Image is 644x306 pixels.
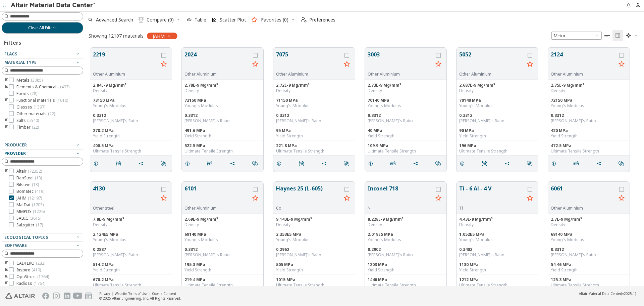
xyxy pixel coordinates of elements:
span: ( 3615 ) [30,215,41,221]
div: Other Aluminium [368,72,433,77]
div: 70140 MPa [368,98,444,103]
span: ( 419 ) [35,188,44,194]
div: [PERSON_NAME]'s Ratio [551,118,627,124]
div: 514.2 MPa [93,262,169,267]
div: 1015 MPa [276,277,352,282]
div: 73150 MPa [93,98,169,103]
button: Details [548,157,562,170]
div: 0.2902 [368,247,444,252]
div: 109.9 MPa [368,143,444,148]
div: Density [459,222,535,227]
button: 7075 [276,50,341,72]
div: Ultimate Tensile Strength [368,282,444,288]
div: 196 MPa [459,143,535,148]
div: 0.3312 [184,113,261,118]
span: ( 12197 ) [28,195,42,201]
div: 0.3312 [93,113,169,118]
div: 9.143E-9 Mg/mm³ [276,217,352,222]
div: 40 MPa [368,128,444,133]
div: Yield Strength [368,133,444,139]
span: Functional materials [16,98,68,103]
div: Density [93,88,169,93]
div: [PERSON_NAME]'s Ratio [276,252,352,258]
button: Similar search [249,157,263,170]
span: ( 3085 ) [31,77,43,83]
div: Young's Modulus [184,237,261,243]
span: Metric [551,32,602,40]
div: [PERSON_NAME]'s Ratio [184,118,261,124]
div: 522.5 MPa [184,143,261,148]
button: PDF Download [387,157,401,170]
button: Share [227,157,241,170]
div: 70140 MPa [459,98,535,103]
div: Ultimate Tensile Strength [551,282,627,288]
div: Ultimate Tensile Strength [184,148,261,154]
div: [PERSON_NAME]'s Ratio [93,252,169,258]
i:  [207,161,213,166]
div: Yield Strength [93,267,169,273]
i: toogle group [4,274,9,279]
span: Scatter Plot [220,17,246,22]
div: Density [459,88,535,93]
div: Yield Strength [459,133,535,139]
div: Ultimate Tensile Strength [93,148,169,154]
div: 2.687E-9 Mg/mm³ [459,83,535,88]
div: Yield Strength [459,267,535,273]
div: [PERSON_NAME]'s Ratio [368,118,444,124]
div: 0.3312 [551,113,627,118]
div: 505 MPa [276,262,352,267]
div: Yield Strength [184,133,261,139]
i:  [626,33,631,38]
span: ( 72352 ) [28,168,42,174]
div: [PERSON_NAME]'s Ratio [276,118,352,124]
span: Foods [16,91,37,96]
div: 0.3312 [459,113,535,118]
div: Yield Strength [276,267,352,273]
span: Elements & Chemicals [16,84,69,90]
i:  [301,17,307,23]
button: Inconel 718 [368,184,433,206]
img: Altair Engineering [5,293,35,299]
div: 278.2 MPa [93,128,169,133]
button: Share [593,157,607,170]
span: Bomatec [16,189,44,194]
span: ( 1226 ) [33,209,45,214]
div: Young's Modulus [551,103,627,108]
i: toogle group [4,125,9,130]
div: Young's Modulus [368,237,444,243]
button: Share [135,157,149,170]
i:  [604,33,610,38]
button: Ecological Topics [2,233,83,242]
span: ( 22 ) [32,124,39,130]
button: Similar search [158,157,172,170]
div: Density [368,88,444,93]
span: Software [4,243,27,248]
div: 0.3402 [459,247,535,252]
div: Other Aluminium [184,72,250,77]
div: Other Aluminium [551,206,616,211]
div: Yield Strength [551,133,627,139]
i:  [299,161,304,166]
span: Glasses [16,104,45,110]
div: Young's Modulus [93,103,169,108]
span: Provider [4,150,26,156]
div: Co [276,206,341,211]
span: MMPDS [16,209,45,214]
button: Favorite [158,193,169,204]
div: Filters [2,34,24,50]
div: 2.019E5 MPa [368,232,444,237]
div: [PERSON_NAME]'s Ratio [459,118,535,124]
button: Favorite [525,59,535,70]
span: ( 22 ) [48,111,55,117]
button: Favorite [616,59,627,70]
div: Unit System [551,32,602,40]
i:  [619,161,624,166]
div: Young's Modulus [276,103,352,108]
div: Young's Modulus [184,103,261,108]
button: Table View [602,30,612,41]
div: 1.052E5 MPa [459,232,535,237]
div: Other Aluminium [551,72,616,77]
button: Details [182,157,196,170]
span: ( 1610 ) [56,97,68,103]
button: Producer [2,141,83,149]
